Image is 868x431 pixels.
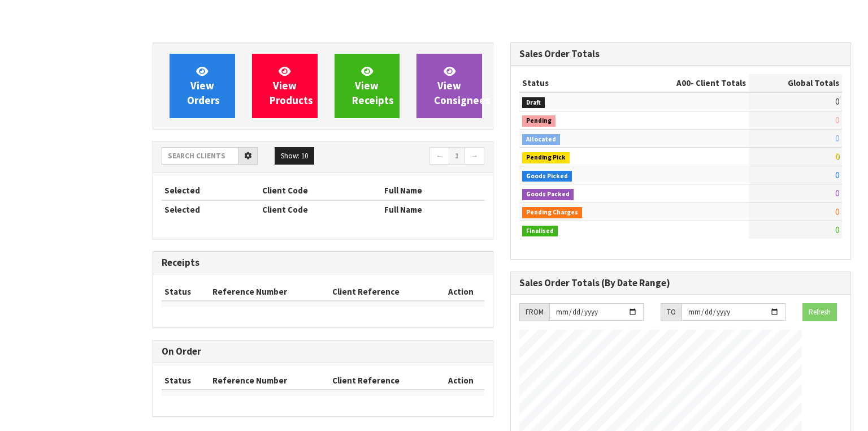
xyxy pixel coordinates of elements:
span: Finalised [522,226,558,237]
input: Search clients [162,147,238,165]
th: Client Reference [329,372,438,390]
th: Client Reference [329,283,438,301]
a: ← [429,147,449,165]
h3: Receipts [162,257,484,268]
span: A00 [676,77,691,88]
nav: Page navigation [331,147,484,167]
a: ViewConsignees [416,54,482,118]
span: 0 [835,133,839,144]
th: Full Name [381,182,484,200]
span: 0 [835,225,839,235]
h3: On Order [162,346,484,357]
th: Status [162,372,210,390]
a: 1 [449,147,465,165]
span: Goods Picked [522,171,572,182]
span: 0 [835,96,839,107]
span: View Consignees [434,64,491,107]
span: Draft [522,97,545,109]
button: Refresh [802,303,837,321]
th: Full Name [381,200,484,218]
th: Global Totals [749,74,842,92]
th: Reference Number [210,283,329,301]
th: Action [438,372,484,390]
a: → [465,147,484,165]
button: Show: 10 [275,147,314,165]
th: - Client Totals [626,74,749,92]
a: ViewProducts [252,54,318,118]
a: ViewReceipts [335,54,400,118]
h3: Sales Order Totals (By Date Range) [519,278,842,288]
span: Pending [522,115,555,127]
th: Reference Number [210,372,329,390]
span: 0 [835,188,839,199]
span: Pending Pick [522,152,570,163]
span: View Receipts [352,64,394,107]
span: 0 [835,206,839,217]
span: View Products [270,64,313,107]
div: TO [661,303,682,321]
span: 0 [835,151,839,162]
span: 0 [835,170,839,180]
th: Status [519,74,626,92]
span: View Orders [187,64,220,107]
th: Selected [162,200,259,218]
h3: Sales Order Totals [519,49,842,59]
th: Selected [162,182,259,200]
span: Goods Packed [522,189,574,200]
span: Pending Charges [522,207,582,218]
th: Status [162,283,210,301]
span: Allocated [522,134,560,145]
th: Client Code [259,182,381,200]
div: FROM [519,303,549,321]
a: ViewOrders [170,54,235,118]
th: Client Code [259,200,381,218]
span: 0 [835,115,839,126]
th: Action [438,283,484,301]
